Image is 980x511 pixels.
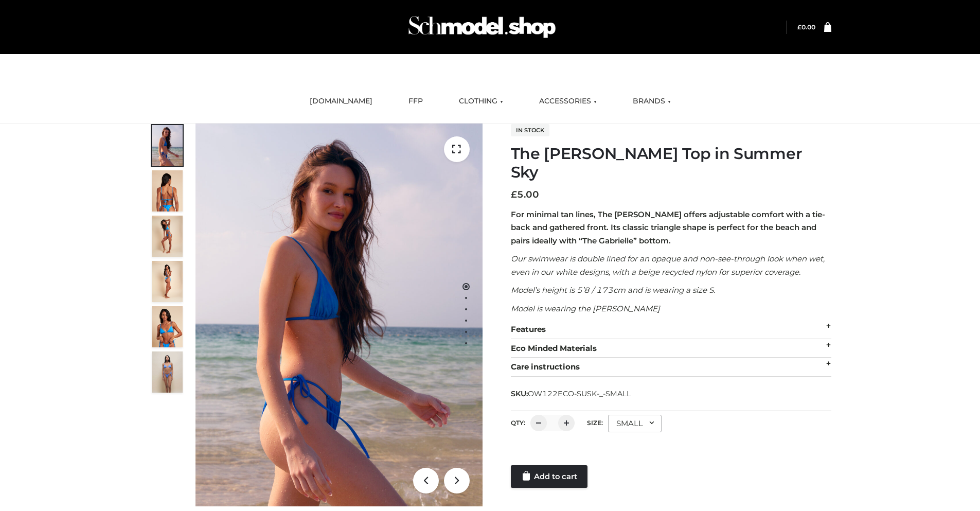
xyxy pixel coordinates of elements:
[152,306,183,347] img: 2.Alex-top_CN-1-1-2.jpg
[511,124,549,136] span: In stock
[511,189,517,200] span: £
[451,90,511,113] a: CLOTHING
[511,419,525,427] label: QTY:
[625,90,679,113] a: BRANDS
[587,419,603,427] label: Size:
[797,23,801,31] span: £
[511,285,715,295] em: Model’s height is 5’8 / 173cm and is wearing a size S.
[511,209,825,245] strong: For minimal tan lines, The [PERSON_NAME] offers adjustable comfort with a tie-back and gathered f...
[797,23,815,31] a: £0.00
[528,389,631,398] span: OW122ECO-SUSK-_-SMALL
[302,90,380,113] a: [DOMAIN_NAME]
[152,351,183,393] img: SSVC.jpg
[152,261,183,302] img: 3.Alex-top_CN-1-1-2.jpg
[511,254,825,277] em: Our swimwear is double lined for an opaque and non-see-through look when wet, even in our white d...
[511,465,587,488] a: Add to cart
[152,170,183,212] img: 5.Alex-top_CN-1-1_1-1.jpg
[511,339,831,358] div: Eco Minded Materials
[511,358,831,377] div: Care instructions
[401,90,431,113] a: FFP
[511,387,632,400] span: SKU:
[195,124,483,506] img: 1.Alex-top_SS-1_4464b1e7-c2c9-4e4b-a62c-58381cd673c0 (1)
[511,145,831,182] h1: The [PERSON_NAME] Top in Summer Sky
[531,90,604,113] a: ACCESSORIES
[152,216,183,257] img: 4.Alex-top_CN-1-1-2.jpg
[405,7,559,47] img: Schmodel Admin 964
[511,189,539,200] bdi: 5.00
[797,23,815,31] bdi: 0.00
[511,304,660,313] em: Model is wearing the [PERSON_NAME]
[511,320,831,339] div: Features
[152,125,183,166] img: 1.Alex-top_SS-1_4464b1e7-c2c9-4e4b-a62c-58381cd673c0-1.jpg
[608,415,662,432] div: SMALL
